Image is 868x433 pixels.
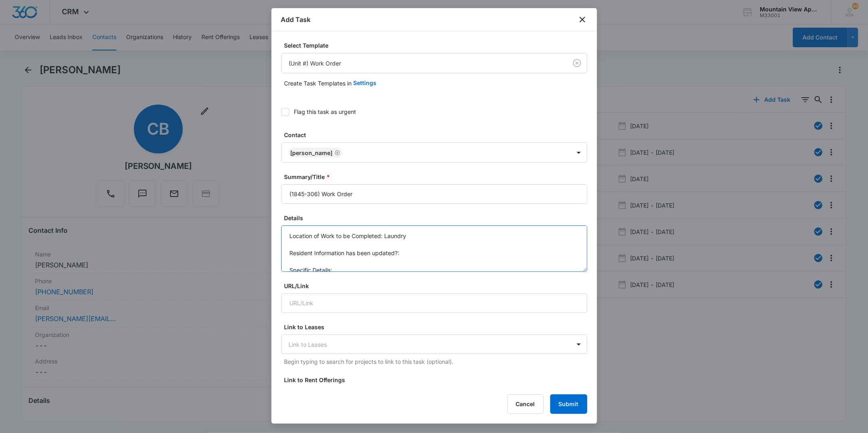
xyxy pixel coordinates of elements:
label: URL/Link [284,282,590,290]
textarea: Location of Work to be Completed: Laundry Resident Information has been updated?: Specific Details: [281,225,587,272]
button: Clear [571,57,584,70]
button: Submit [550,394,587,414]
label: Select Template [284,41,590,50]
label: Contact [284,131,590,139]
label: Summary/Title [284,173,590,181]
button: Cancel [507,394,544,414]
div: Remove Caitlyn Blankenbeckler [333,150,340,155]
input: URL/Link [281,293,587,313]
button: Settings [354,73,377,93]
button: close [577,15,587,24]
label: Details [284,214,590,222]
label: Link to Leases [284,323,590,331]
label: Link to Rent Offerings [284,376,590,384]
input: Summary/Title [281,184,587,204]
p: Begin typing to search for projects to link to this task (optional). [284,357,587,366]
h1: Add Task [281,15,311,24]
div: Flag this task as urgent [294,107,356,116]
p: Create Task Templates in [284,79,352,87]
div: [PERSON_NAME] [291,149,333,156]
